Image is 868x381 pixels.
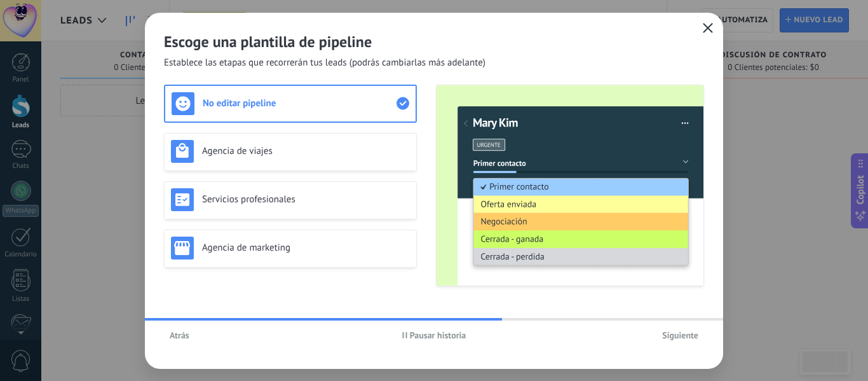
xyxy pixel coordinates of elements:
[662,331,698,340] span: Siguiente
[656,326,704,345] button: Siguiente
[202,193,410,205] h3: Servicios profesionales
[164,326,195,345] button: Atrás
[203,97,397,109] h3: No editar pipeline
[202,242,410,254] h3: Agencia de marketing
[202,145,410,157] h3: Agencia de viajes
[397,326,472,345] button: Pausar historia
[164,57,485,69] span: Establece las etapas que recorrerán tus leads (podrás cambiarlas más adelante)
[164,32,704,52] h2: Escoge una plantilla de pipeline
[410,331,466,340] span: Pausar historia
[170,331,189,340] span: Atrás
